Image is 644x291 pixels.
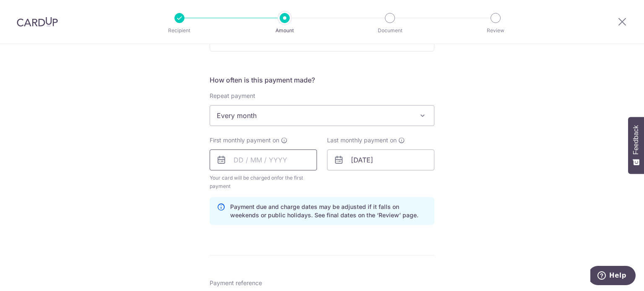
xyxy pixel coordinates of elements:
[254,26,316,35] p: Amount
[628,117,644,174] button: Feedback - Show survey
[210,105,434,126] span: Every month
[210,75,434,85] h5: How often is this payment made?
[17,17,58,27] img: CardUp
[210,279,262,287] span: Payment reference
[465,26,527,35] p: Review
[230,203,427,219] p: Payment due and charge dates may be adjusted if it falls on weekends or public holidays. See fina...
[148,26,210,35] p: Recipient
[210,149,317,170] input: DD / MM / YYYY
[327,136,397,144] span: Last monthly payment on
[210,106,434,126] span: Every month
[327,149,434,170] input: DD / MM / YYYY
[210,92,255,100] label: Repeat payment
[359,26,421,35] p: Document
[210,136,279,144] span: First monthly payment on
[632,125,640,155] span: Feedback
[590,266,636,287] iframe: Opens a widget where you can find more information
[210,174,317,191] span: Your card will be charged on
